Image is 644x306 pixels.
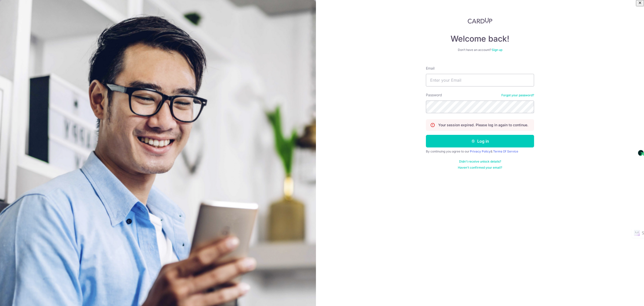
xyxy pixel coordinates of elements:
a: Privacy Policy [470,149,491,153]
button: Log in [426,135,534,147]
label: Password [426,93,442,98]
label: Email [426,66,434,71]
a: Haven't confirmed your email? [458,166,502,170]
div: Don’t have an account? [426,48,534,52]
a: Forgot your password? [501,93,534,97]
a: Terms Of Service [493,149,518,153]
img: CardUp Logo [468,18,492,24]
h4: Welcome back! [426,34,534,44]
div: By continuing you agree to our & [426,149,534,154]
input: Enter your Email [426,74,534,86]
a: Sign up [492,48,502,52]
a: Didn't receive unlock details? [459,160,501,164]
p: Your session expired. Please log in again to continue. [438,123,528,128]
